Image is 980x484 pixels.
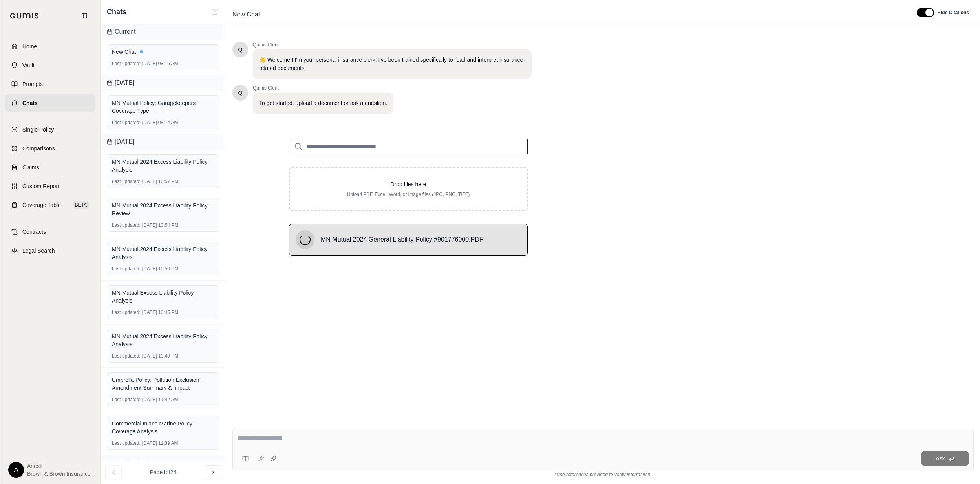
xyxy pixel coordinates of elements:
[5,94,95,112] a: Chats
[22,228,46,236] span: Contracts
[253,42,532,48] span: Qumis Clerk
[101,24,226,40] div: Current
[107,6,126,17] span: Chats
[5,178,95,195] a: Custom Report
[22,163,39,171] span: Claims
[112,396,141,403] span: Last updated:
[112,396,214,403] div: [DATE] 11:42 AM
[22,80,43,88] span: Prompts
[22,99,38,107] span: Chats
[5,57,95,74] a: Vault
[5,196,95,214] a: Coverage TableBETA
[112,60,214,67] div: [DATE] 08:16 AM
[5,159,95,176] a: Claims
[112,332,214,348] div: MN Mutual 2024 Excess Liability Policy Analysis
[10,13,39,19] img: Qumis Logo
[5,223,95,240] a: Contracts
[22,61,35,69] span: Vault
[253,85,393,91] span: Qumis Clerk
[921,451,969,466] button: Ask
[112,353,141,359] span: Last updated:
[112,99,214,115] div: MN Mutual Policy: Garagekeepers Coverage Type
[112,158,214,174] div: MN Mutual 2024 Excess Liability Policy Analysis
[5,140,95,157] a: Comparisons
[101,455,226,470] div: Previous 7 Days
[112,222,141,228] span: Last updated:
[78,9,91,22] button: Collapse sidebar
[22,145,55,152] span: Comparisons
[22,247,55,255] span: Legal Search
[112,222,214,228] div: [DATE] 10:54 PM
[232,471,974,478] div: *Use references provided to verify information.
[73,201,89,209] span: BETA
[27,470,91,478] span: Brown & Brown Insurance
[112,60,141,67] span: Last updated:
[302,191,514,198] p: Upload PDF, Excel, Word, or image files (JPG, PNG, TIFF)
[238,89,243,97] span: Hello
[112,289,214,304] div: MN Mutual Excess Liability Policy Analysis
[22,182,59,190] span: Custom Report
[112,266,141,272] span: Last updated:
[112,309,141,315] span: Last updated:
[101,75,226,91] div: [DATE]
[210,7,219,16] button: New Chat
[101,134,226,150] div: [DATE]
[5,38,95,55] a: Home
[229,8,263,21] span: New Chat
[937,9,969,16] span: Hide Citations
[936,455,945,462] span: Ask
[229,8,907,21] div: Edit Title
[112,245,214,261] div: MN Mutual 2024 Excess Liability Policy Analysis
[112,119,214,126] div: [DATE] 08:14 AM
[112,119,141,126] span: Last updated:
[112,309,214,315] div: [DATE] 10:45 PM
[22,42,37,50] span: Home
[302,180,514,188] p: Drop files here
[112,420,214,435] div: Commercial Inland Marine Policy Coverage Analysis
[112,353,214,359] div: [DATE] 10:40 PM
[150,468,177,476] span: Page 1 of 24
[22,126,54,134] span: Single Policy
[112,376,214,392] div: Umbrella Policy: Pollution Exclusion Amendment Summary & Impact
[22,201,61,209] span: Coverage Table
[112,178,214,185] div: [DATE] 10:57 PM
[259,99,387,107] p: To get started, upload a document or ask a question.
[5,121,95,138] a: Single Policy
[112,440,214,446] div: [DATE] 11:39 AM
[112,440,141,446] span: Last updated:
[112,266,214,272] div: [DATE] 10:50 PM
[112,48,214,56] div: New Chat
[27,462,91,470] span: Anesti
[259,56,525,72] p: 👋 Welcome!! I'm your personal insurance clerk. I've been trained specifically to read and interpr...
[5,242,95,259] a: Legal Search
[8,462,24,478] div: A
[112,178,141,185] span: Last updated:
[238,46,243,53] span: Hello
[5,75,95,93] a: Prompts
[112,202,214,217] div: MN Mutual 2024 Excess Liability Policy Review
[321,235,483,244] span: MN Mutual 2024 General Liability Policy #901776000.PDF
